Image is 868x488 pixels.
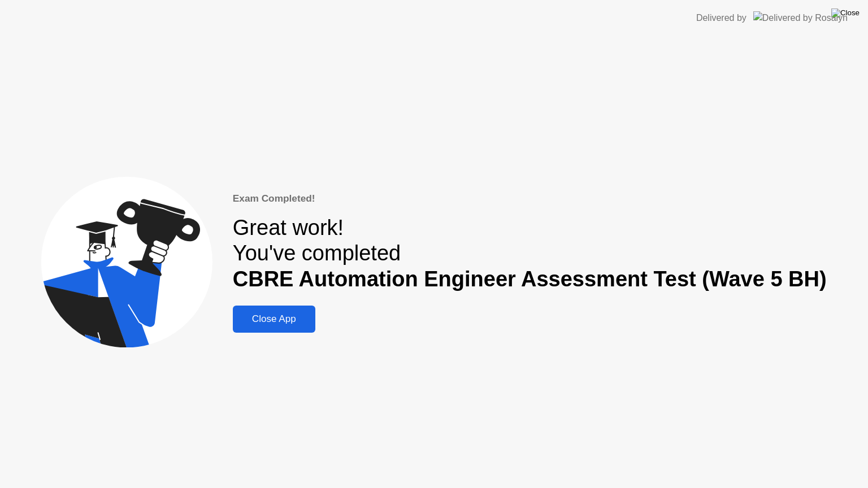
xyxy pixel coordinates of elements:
[831,8,860,18] img: Close
[753,11,848,24] img: Delivered by Rosalyn
[233,215,827,293] div: Great work! You've completed
[236,313,312,325] div: Close App
[233,191,827,206] div: Exam Completed!
[233,306,315,333] button: Close App
[696,11,747,25] div: Delivered by
[233,267,827,291] b: CBRE Automation Engineer Assessment Test (Wave 5 BH)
